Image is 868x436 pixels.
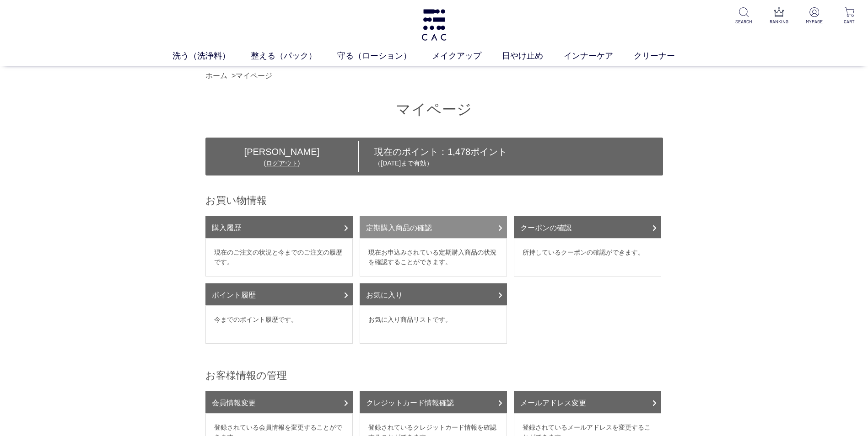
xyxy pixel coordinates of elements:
span: 1,478 [447,147,470,157]
a: 会員情報変更 [205,391,353,413]
a: 定期購入商品の確認 [360,216,507,238]
a: MYPAGE [803,7,825,25]
a: 日やけ止め [502,50,564,62]
a: 整える（パック） [251,50,337,62]
a: 守る（ローション） [337,50,432,62]
p: MYPAGE [803,18,825,25]
a: インナーケア [564,50,634,62]
a: マイページ [236,72,272,80]
a: ポイント履歴 [205,283,353,305]
li: > [232,70,275,81]
div: ( ) [205,159,359,168]
a: RANKING [768,7,790,25]
div: 現在のポイント： ポイント [359,145,663,168]
a: お気に入り [360,283,507,305]
h2: お買い物情報 [205,194,663,207]
div: [PERSON_NAME] [205,145,359,159]
p: （[DATE]まで有効） [374,159,663,168]
img: logo [420,9,448,41]
a: クーポンの確認 [514,216,661,238]
a: メールアドレス変更 [514,391,661,413]
a: ホーム [205,72,227,80]
a: CART [838,7,861,25]
p: CART [838,18,861,25]
p: RANKING [768,18,790,25]
dd: 今までのポイント履歴です。 [205,305,353,344]
a: クリーナー [634,50,695,62]
dd: 現在のご注文の状況と今までのご注文の履歴です。 [205,238,353,276]
p: SEARCH [733,18,755,25]
a: ログアウト [266,160,298,167]
dd: 現在お申込みされている定期購入商品の状況を確認することができます。 [360,238,507,276]
dd: 所持しているクーポンの確認ができます。 [514,238,661,276]
a: メイクアップ [432,50,502,62]
dd: お気に入り商品リストです。 [360,305,507,344]
a: クレジットカード情報確認 [360,391,507,413]
a: SEARCH [733,7,755,25]
h2: お客様情報の管理 [205,369,663,382]
a: 洗う（洗浄料） [173,50,251,62]
h1: マイページ [205,100,663,119]
a: 購入履歴 [205,216,353,238]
